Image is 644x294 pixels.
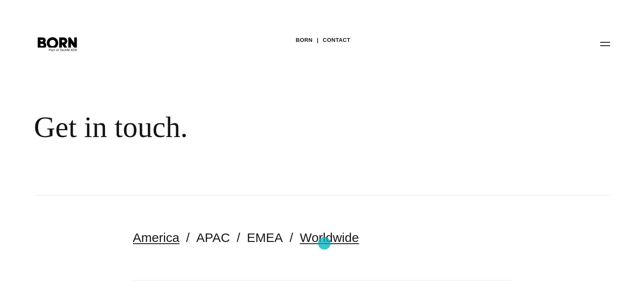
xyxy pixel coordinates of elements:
[595,35,615,52] button: Open
[247,231,283,245] a: EMEA
[196,231,230,245] a: APAC
[296,34,312,47] a: BORN
[133,231,180,245] a: America
[323,34,350,47] a: Contact
[34,110,517,145] div: Get in touch.
[300,231,359,245] a: Worldwide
